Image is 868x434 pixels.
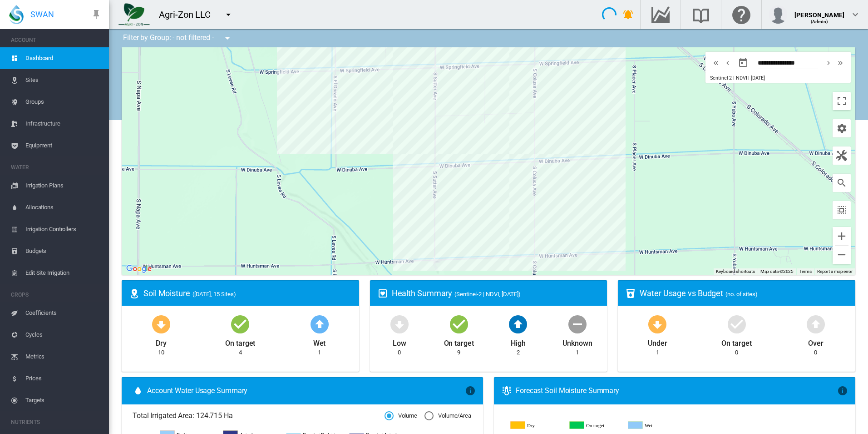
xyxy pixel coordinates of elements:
md-icon: icon-menu-down [222,33,233,44]
md-icon: icon-cup-water [625,288,636,299]
div: Water Usage vs Budget [640,288,848,299]
md-icon: Go to the Data Hub [650,9,671,20]
span: Targets [25,389,102,411]
button: Toggle fullscreen view [833,92,851,110]
div: Over [808,335,824,348]
a: Open this area in Google Maps (opens a new window) [124,263,154,275]
div: Soil Moisture [143,288,352,299]
div: Under [648,335,667,348]
button: md-calendar [734,54,752,72]
button: Keyboard shortcuts [716,268,755,275]
div: Forecast Soil Moisture Summary [516,386,837,396]
span: (Sentinel-2 | NDVI, [DATE]) [454,291,520,298]
button: icon-bell-ring [619,5,637,24]
button: icon-chevron-left [722,57,734,68]
div: Low [393,335,406,348]
div: 0 [735,348,738,357]
div: 10 [158,348,164,357]
md-icon: icon-checkbox-marked-circle [229,313,251,335]
img: 7FicoSLW9yRjj7F2+0uvjPufP+ga39vogPu+G1+wvBtcm3fNv859aGr42DJ5pXiEAAAAAAAAAAAAAAAAAAAAAAAAAAAAAAAAA... [118,3,150,26]
span: Account Water Usage Summary [147,386,465,396]
span: Sites [25,69,102,91]
span: Total Irrigated Area: 124.715 Ha [133,411,385,421]
span: ACCOUNT [11,33,102,47]
button: icon-chevron-double-left [710,57,722,68]
div: Health Summary [392,288,600,299]
md-radio-button: Volume [385,412,417,420]
div: On target [721,335,751,348]
div: On target [225,335,255,348]
div: 0 [398,348,401,357]
md-icon: icon-select-all [836,205,847,216]
md-icon: icon-arrow-up-bold-circle [507,313,529,335]
div: 1 [318,348,321,357]
md-icon: icon-bell-ring [623,9,634,20]
md-radio-button: Volume/Area [424,412,471,420]
md-icon: icon-chevron-double-left [711,57,721,68]
span: SWAN [30,9,54,20]
span: Dashboard [25,47,102,69]
div: 9 [457,348,460,357]
button: icon-chevron-right [823,57,834,68]
md-icon: icon-arrow-up-bold-circle [309,313,330,335]
md-icon: icon-information [465,385,476,396]
md-icon: icon-pin [91,9,102,20]
button: icon-cog [833,119,851,137]
img: Google [124,263,154,275]
div: 4 [239,348,242,357]
button: Zoom in [833,227,851,245]
md-icon: Search the knowledge base [690,9,712,20]
div: 2 [517,348,520,357]
span: Metrics [25,346,102,368]
md-icon: icon-minus-circle [567,313,588,335]
span: WATER [11,160,102,175]
span: Irrigation Plans [25,175,102,197]
g: Dry [511,421,562,429]
img: profile.jpg [769,5,787,24]
span: Allocations [25,197,102,218]
span: Infrastructure [25,113,102,135]
span: Cycles [25,324,102,346]
md-icon: icon-checkbox-marked-circle [448,313,470,335]
span: Budgets [25,240,102,262]
div: Filter by Group: - not filtered - [116,29,239,47]
button: icon-menu-down [218,29,237,47]
span: Edit Site Irrigation [25,262,102,284]
a: Terms [799,269,812,274]
div: Unknown [562,335,592,348]
div: 0 [814,348,817,357]
span: Coefficients [25,302,102,324]
img: SWAN-Landscape-Logo-Colour-drop.png [9,5,24,24]
md-icon: icon-thermometer-lines [501,385,512,396]
md-icon: icon-checkbox-marked-circle [726,313,748,335]
md-icon: Click here for help [730,9,752,20]
div: Agri-Zon LLC [159,8,219,21]
button: icon-chevron-double-right [834,57,846,68]
md-icon: icon-chevron-right [824,57,833,68]
md-icon: icon-magnify [836,177,847,188]
md-icon: icon-cog [836,123,847,134]
div: High [511,335,526,348]
md-icon: icon-arrow-up-bold-circle [805,313,827,335]
button: Zoom out [833,246,851,264]
span: Irrigation Controllers [25,218,102,240]
md-icon: icon-map-marker-radius [129,288,140,299]
span: | [DATE] [748,75,764,81]
div: [PERSON_NAME] [794,7,844,16]
button: icon-select-all [833,201,851,219]
div: Wet [313,335,326,348]
span: (no. of sites) [725,291,758,298]
md-icon: icon-arrow-down-bold-circle [150,313,172,335]
div: 1 [656,348,659,357]
md-icon: icon-information [837,385,848,396]
md-icon: icon-heart-box-outline [377,288,388,299]
md-icon: icon-chevron-down [850,9,861,20]
button: icon-menu-down [219,5,237,24]
md-icon: icon-water [133,385,143,396]
md-icon: icon-chevron-left [723,57,733,68]
span: Equipment [25,135,102,156]
div: 1 [576,348,579,357]
span: NUTRIENTS [11,415,102,429]
span: (Admin) [811,19,829,24]
g: On target [570,421,621,429]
